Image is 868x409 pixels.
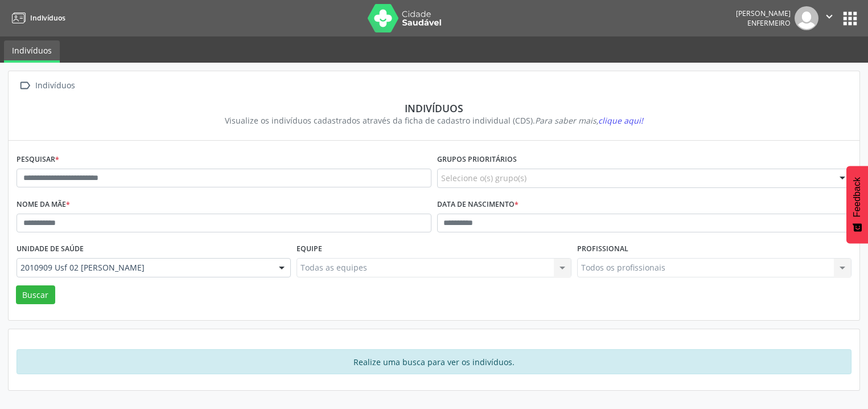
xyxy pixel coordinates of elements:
[818,6,840,30] button: 
[30,13,65,23] span: Indivíduos
[598,115,643,126] span: clique aqui!
[24,114,844,126] div: Visualize os indivíduos cadastrados através da ficha de cadastro individual (CDS).
[8,9,65,27] a: Indivíduos
[437,151,517,169] label: Grupos prioritários
[20,262,268,273] span: 2010909 Usf 02 [PERSON_NAME]
[16,285,55,305] button: Buscar
[535,115,643,126] i: Para saber mais,
[17,151,59,169] label: Pesquisar
[795,6,818,30] img: img
[17,349,851,374] div: Realize uma busca para ver os indivíduos.
[17,240,84,258] label: Unidade de saúde
[441,172,526,184] span: Selecione o(s) grupo(s)
[297,240,322,258] label: Equipe
[840,9,860,28] button: apps
[24,102,844,114] div: Indivíduos
[846,166,868,243] button: Feedback - Mostrar pesquisa
[17,196,70,214] label: Nome da mãe
[736,9,791,18] div: [PERSON_NAME]
[17,77,77,94] a:  Indivíduos
[577,240,628,258] label: Profissional
[17,77,33,94] i: 
[33,77,77,94] div: Indivíduos
[823,10,836,23] i: 
[852,177,862,217] span: Feedback
[437,196,519,214] label: Data de nascimento
[4,40,60,63] a: Indivíduos
[747,18,791,28] span: Enfermeiro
